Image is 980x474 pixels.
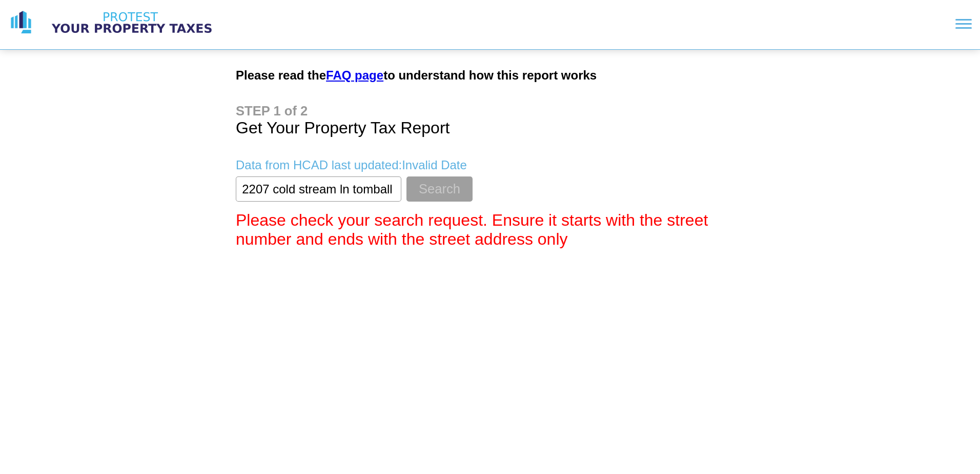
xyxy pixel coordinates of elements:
h2: Please read the to understand how this report works [236,68,744,83]
a: logo logo text [8,10,221,35]
h1: Get Your Property Tax Report [236,104,744,137]
input: Enter Property Address [236,176,401,202]
div: Please check your search request. Ensure it starts with the street number and ends with the stree... [236,211,744,249]
button: Search [406,176,473,202]
img: logo [8,10,34,35]
a: FAQ page [326,68,383,82]
p: Data from HCAD last updated: Invalid Date [236,158,744,172]
img: logo text [42,10,221,35]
